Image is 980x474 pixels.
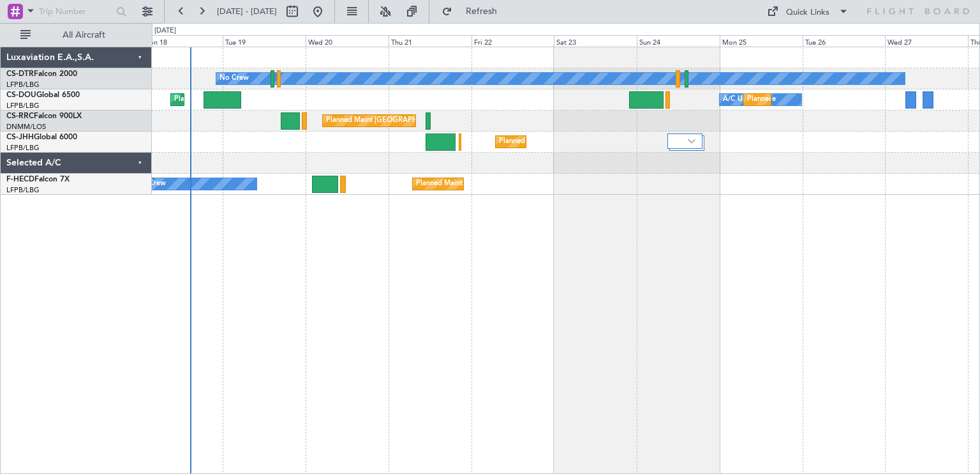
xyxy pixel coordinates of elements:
div: Planned Maint [GEOGRAPHIC_DATA] ([GEOGRAPHIC_DATA]) [174,90,375,109]
div: Mon 18 [140,35,223,47]
div: A/C Unavailable [723,90,776,109]
div: Quick Links [786,6,829,19]
div: Tue 26 [803,35,886,47]
div: Planned Maint [GEOGRAPHIC_DATA] ([GEOGRAPHIC_DATA]) [416,174,617,194]
a: F-HECDFalcon 7X [6,176,70,183]
div: Fri 22 [471,35,554,47]
a: LFPB/LBG [6,101,40,111]
a: CS-DOUGlobal 6500 [6,91,80,99]
div: Wed 27 [885,35,968,47]
div: Planned Maint [GEOGRAPHIC_DATA] ([GEOGRAPHIC_DATA]) [747,90,948,109]
a: CS-RRCFalcon 900LX [6,112,82,120]
div: Sat 23 [554,35,637,47]
span: All Aircraft [33,31,135,40]
span: F-HECD [6,176,34,183]
button: Quick Links [761,1,855,22]
div: Planned Maint [GEOGRAPHIC_DATA] ([GEOGRAPHIC_DATA]) [326,111,527,130]
div: Planned Maint [GEOGRAPHIC_DATA] ([GEOGRAPHIC_DATA]) [499,132,700,151]
span: CS-JHH [6,134,34,141]
a: LFPB/LBG [6,185,40,195]
a: CS-JHHGlobal 6000 [6,134,77,141]
div: Wed 20 [306,35,389,47]
img: arrow-gray.svg [688,139,695,144]
div: Thu 21 [389,35,471,47]
div: Mon 25 [720,35,803,47]
a: CS-DTRFalcon 2000 [6,70,77,78]
div: Tue 19 [223,35,306,47]
span: CS-DOU [6,91,36,99]
a: LFPB/LBG [6,143,40,153]
a: DNMM/LOS [6,122,46,132]
div: [DATE] [154,26,176,36]
button: Refresh [436,1,512,22]
button: All Aircraft [14,25,138,45]
span: CS-RRC [6,112,34,120]
span: CS-DTR [6,70,34,78]
div: Sun 24 [637,35,720,47]
a: LFPB/LBG [6,80,40,89]
span: Refresh [455,7,509,16]
div: No Crew [219,69,249,88]
span: [DATE] - [DATE] [217,6,277,17]
input: Trip Number [39,2,112,21]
